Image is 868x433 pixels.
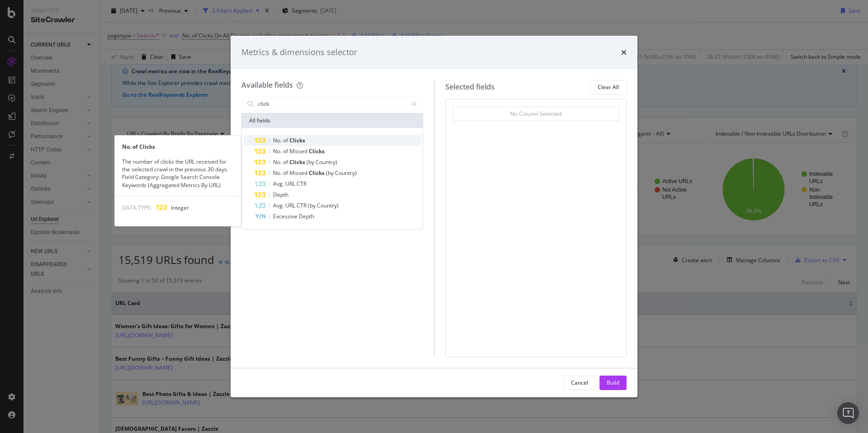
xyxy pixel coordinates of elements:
span: CTR [297,180,307,188]
div: Metrics & dimensions selector [241,47,357,58]
span: URL [285,202,297,209]
button: Cancel [563,376,596,390]
span: Country) [317,202,339,209]
div: Clear All [598,83,619,91]
span: Missed [289,147,309,155]
span: (by [326,169,335,177]
div: Available fields [241,80,293,90]
span: Depth [299,212,314,220]
span: Clicks [289,136,305,144]
span: (by [307,158,316,166]
div: No Column Selected [510,110,561,118]
button: Build [599,376,627,390]
span: (by [308,202,317,209]
span: Clicks [309,169,326,177]
span: Avg. [273,202,285,209]
span: Missed [289,169,309,177]
span: Country) [335,169,357,177]
div: modal [231,36,637,397]
span: Depth [273,191,288,198]
div: The number of clicks the URL received for the selected crawl in the previous 30 days. Field Categ... [115,158,241,189]
div: Open Intercom Messenger [837,402,859,424]
span: of [283,136,289,144]
span: No. [273,169,283,177]
span: Country) [316,158,337,166]
span: Clicks [309,147,325,155]
span: No. [273,147,283,155]
div: Build [607,379,619,386]
div: Cancel [571,379,588,386]
span: URL [285,180,297,188]
div: All fields [242,113,423,128]
span: of [283,169,289,177]
span: Clicks [289,158,307,166]
span: No. [273,136,283,144]
span: No. [273,158,283,166]
span: Avg. [273,180,285,188]
div: Selected fields [445,82,495,92]
span: Excessive [273,212,299,220]
div: No. of Clicks [115,143,241,151]
input: Search by field name [257,97,408,111]
span: CTR [297,202,308,209]
span: of [283,158,289,166]
div: times [621,47,627,58]
button: Clear All [590,80,627,94]
span: of [283,147,289,155]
